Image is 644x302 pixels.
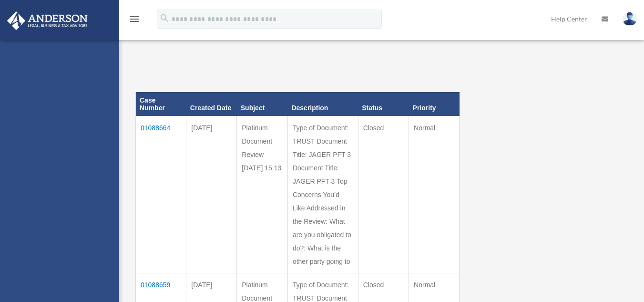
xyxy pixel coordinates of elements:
img: User Pic [623,12,637,26]
td: [DATE] [186,116,237,273]
th: Subject [237,92,288,116]
th: Created Date [186,92,237,116]
i: menu [129,13,140,25]
td: Platinum Document Review [DATE] 15:13 [237,116,288,273]
td: Type of Document: TRUST Document Title: JAGER PFT 3 Document Title: JAGER PFT 3 Top Concerns You’... [287,116,358,273]
td: 01088664 [136,116,186,273]
img: Anderson Advisors Platinum Portal [4,11,91,30]
th: Status [358,92,409,116]
td: Normal [409,116,460,273]
td: Closed [358,116,409,273]
th: Description [287,92,358,116]
th: Case Number [136,92,186,116]
a: menu [129,17,140,25]
i: search [159,13,170,23]
th: Priority [409,92,460,116]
